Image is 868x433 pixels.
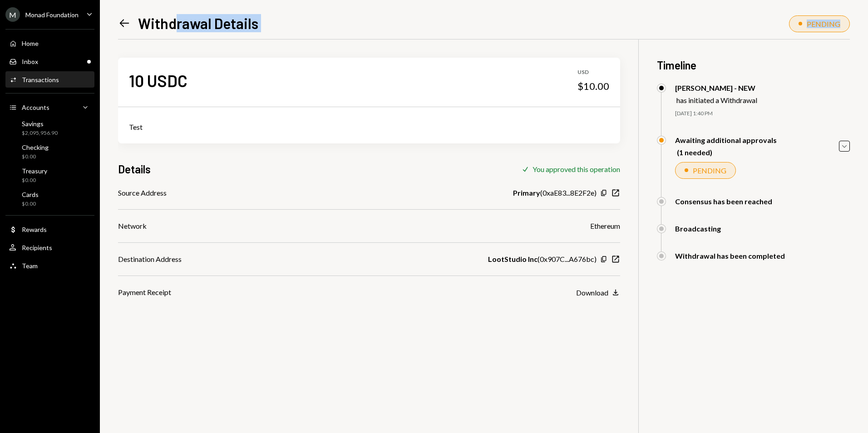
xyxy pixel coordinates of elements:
div: M [5,7,20,22]
div: Rewards [22,226,47,233]
a: Cards$0.00 [5,188,94,210]
div: Savings [22,120,58,128]
a: Savings$2,095,956.90 [5,117,94,139]
div: ( 0x907C...A676bc ) [488,254,597,265]
div: Checking [22,143,49,151]
div: Accounts [22,103,49,111]
div: Consensus has been reached [675,197,772,206]
div: You approved this operation [533,165,620,173]
a: Treasury$0.00 [5,164,94,186]
div: $0.00 [22,200,39,208]
div: Test [129,122,609,133]
a: Transactions [5,71,94,88]
b: Primary [513,187,540,198]
div: PENDING [807,20,840,28]
b: LootStudio Inc [488,254,538,265]
div: has initiated a Withdrawal [676,96,757,104]
div: Broadcasting [675,224,721,233]
div: Withdrawal has been completed [675,251,785,260]
a: Team [5,257,94,274]
div: 10 USDC [129,70,187,91]
a: Rewards [5,221,94,237]
div: Team [22,262,38,270]
a: Checking$0.00 [5,141,94,162]
div: Recipients [22,244,52,251]
div: Transactions [22,76,59,84]
div: [PERSON_NAME] - NEW [675,84,757,92]
div: Ethereum [590,221,620,231]
div: (1 needed) [677,148,777,157]
div: [DATE] 1:40 PM [675,110,850,118]
div: Source Address [118,187,167,198]
div: Inbox [22,58,38,65]
div: Download [576,288,608,297]
div: $0.00 [22,177,47,184]
div: $2,095,956.90 [22,129,58,137]
div: $0.00 [22,153,49,161]
div: Payment Receipt [118,287,171,298]
div: Destination Address [118,254,182,265]
h3: Timeline [657,58,850,73]
div: Awaiting additional approvals [675,136,777,144]
div: $10.00 [577,80,609,93]
div: Cards [22,191,39,198]
div: Monad Foundation [25,11,79,19]
div: Network [118,221,147,231]
h3: Details [118,162,151,177]
div: ( 0xaE83...8E2F2e ) [513,187,597,198]
a: Recipients [5,239,94,256]
a: Home [5,35,94,51]
div: PENDING [693,166,726,175]
div: Treasury [22,167,47,175]
div: USD [577,69,609,76]
a: Inbox [5,53,94,69]
button: Download [576,288,620,298]
a: Accounts [5,99,94,115]
h1: Withdrawal Details [138,14,258,32]
div: Home [22,39,39,47]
